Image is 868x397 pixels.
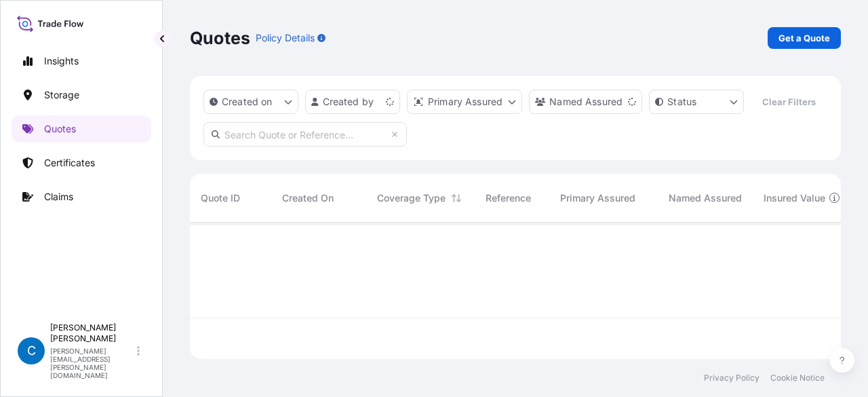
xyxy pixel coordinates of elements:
[486,191,531,205] span: Reference
[560,191,635,205] span: Primary Assured
[704,373,759,383] a: Privacy Policy
[44,156,95,170] p: Certificates
[27,344,36,358] span: C
[428,95,502,109] p: Primary Assured
[377,191,446,205] span: Coverage Type
[529,90,642,114] button: cargoOwner Filter options
[50,322,134,344] p: [PERSON_NAME] [PERSON_NAME]
[282,191,334,205] span: Created On
[448,190,465,206] button: Sort
[203,90,298,114] button: createdOn Filter options
[667,95,696,109] p: Status
[12,183,151,210] a: Claims
[305,90,400,114] button: createdBy Filter options
[778,31,830,45] p: Get a Quote
[12,48,151,75] a: Insights
[190,27,250,49] p: Quotes
[751,91,827,113] button: Clear Filters
[768,27,841,49] a: Get a Quote
[203,122,407,147] input: Search Quote or Reference...
[12,149,151,176] a: Certificates
[762,95,816,109] p: Clear Filters
[44,190,73,204] p: Claims
[44,54,79,68] p: Insights
[764,191,825,205] span: Insured Value
[12,115,151,143] a: Quotes
[44,88,79,102] p: Storage
[50,347,134,379] p: [PERSON_NAME][EMAIL_ADDRESS][PERSON_NAME][DOMAIN_NAME]
[222,95,273,109] p: Created on
[649,90,744,114] button: certificateStatus Filter options
[12,81,151,109] a: Storage
[323,95,374,109] p: Created by
[256,31,315,45] p: Policy Details
[549,95,623,109] p: Named Assured
[770,373,825,383] a: Cookie Notice
[669,191,742,205] span: Named Assured
[407,90,522,114] button: distributor Filter options
[44,122,76,136] p: Quotes
[201,191,240,205] span: Quote ID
